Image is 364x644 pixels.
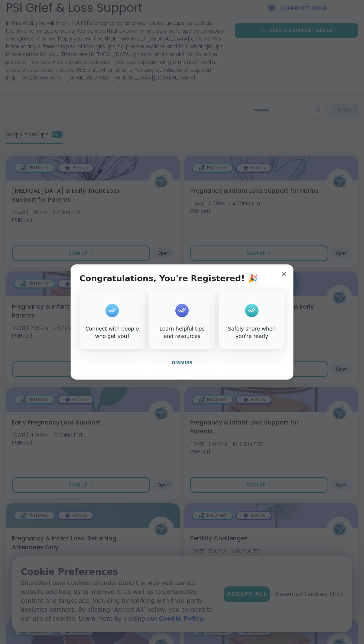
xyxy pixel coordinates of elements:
[151,325,213,340] div: Learn helpful tips and resources
[79,273,258,284] h1: Congratulations, You're Registered! 🎉
[81,325,143,340] div: Connect with people who get you!
[221,325,283,340] div: Safely share when you're ready
[79,355,285,371] button: Dismiss
[172,360,192,365] span: Dismiss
